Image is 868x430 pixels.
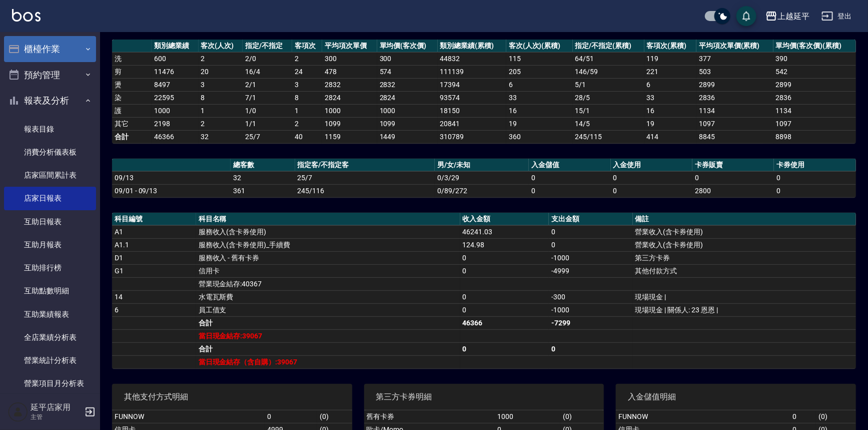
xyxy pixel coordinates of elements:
[438,117,506,130] td: 20841
[560,410,604,423] td: ( 0 )
[152,104,198,117] td: 1000
[644,130,697,143] td: 414
[438,65,506,78] td: 111139
[573,117,644,130] td: 14 / 5
[633,264,856,277] td: 其他付款方式
[199,130,243,143] td: 32
[231,159,295,172] th: 總客數
[152,40,198,53] th: 類別總業績
[644,104,697,117] td: 16
[435,184,529,197] td: 0/89/272
[817,7,856,26] button: 登出
[549,316,633,329] td: -7299
[549,290,633,303] td: -300
[112,251,196,264] td: D1
[573,52,644,65] td: 64 / 51
[196,277,460,290] td: 營業現金結存:40367
[573,78,644,91] td: 5 / 1
[773,104,856,117] td: 1134
[506,130,573,143] td: 360
[377,117,438,130] td: 1099
[199,104,243,117] td: 1
[774,159,856,172] th: 卡券使用
[506,52,573,65] td: 115
[549,213,633,226] th: 支出金額
[4,88,96,114] button: 報表及分析
[692,159,774,172] th: 卡券販賣
[4,303,96,326] a: 互助業績報表
[644,117,697,130] td: 19
[696,91,773,104] td: 2836
[377,40,438,53] th: 單均價(客次價)
[152,91,198,104] td: 22595
[112,78,152,91] td: 燙
[199,40,243,53] th: 客次(人次)
[377,104,438,117] td: 1000
[377,130,438,143] td: 1449
[4,326,96,349] a: 全店業績分析表
[8,402,28,422] img: Person
[773,65,856,78] td: 542
[196,303,460,316] td: 員工借支
[696,104,773,117] td: 1134
[199,91,243,104] td: 8
[322,52,377,65] td: 300
[377,91,438,104] td: 2824
[196,316,460,329] td: 合計
[295,171,435,184] td: 25/7
[196,238,460,251] td: 服務收入(含卡券使用)_手續費
[633,303,856,316] td: 現場現金 | 關係人: 23 恩恩 |
[112,225,196,238] td: A1
[549,303,633,316] td: -1000
[4,118,96,141] a: 報表目錄
[4,141,96,164] a: 消費分析儀表板
[495,410,560,423] td: 1000
[377,65,438,78] td: 574
[460,225,549,238] td: 46241.03
[243,104,292,117] td: 1 / 0
[112,410,265,423] td: FUNNOW
[773,52,856,65] td: 390
[199,52,243,65] td: 2
[112,264,196,277] td: G1
[611,184,692,197] td: 0
[292,65,323,78] td: 24
[529,171,610,184] td: 0
[112,52,152,65] td: 洗
[112,104,152,117] td: 護
[549,251,633,264] td: -1000
[736,6,756,26] button: save
[573,91,644,104] td: 28 / 5
[199,65,243,78] td: 20
[243,65,292,78] td: 16 / 4
[438,91,506,104] td: 93574
[761,6,813,27] button: 上越延平
[773,91,856,104] td: 2836
[231,171,295,184] td: 32
[506,65,573,78] td: 205
[774,171,856,184] td: 0
[549,225,633,238] td: 0
[292,78,323,91] td: 3
[633,225,856,238] td: 營業收入(含卡券使用)
[460,264,549,277] td: 0
[460,290,549,303] td: 0
[529,184,610,197] td: 0
[549,264,633,277] td: -4999
[4,187,96,210] a: 店家日報表
[292,40,323,53] th: 客項次
[292,52,323,65] td: 2
[774,184,856,197] td: 0
[112,238,196,251] td: A1.1
[4,36,96,62] button: 櫃檯作業
[4,279,96,302] a: 互助點數明細
[292,104,323,117] td: 1
[12,9,41,22] img: Logo
[549,238,633,251] td: 0
[611,159,692,172] th: 入金使用
[292,91,323,104] td: 8
[152,65,198,78] td: 11476
[529,159,610,172] th: 入金儲值
[112,184,231,197] td: 09/01 - 09/13
[292,117,323,130] td: 2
